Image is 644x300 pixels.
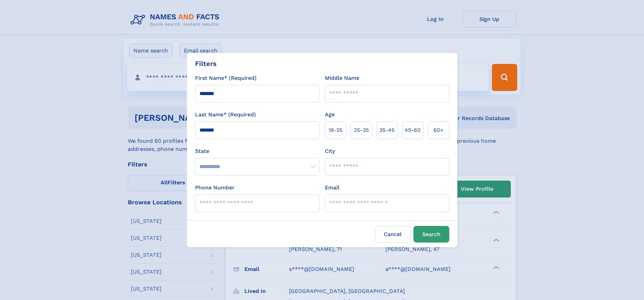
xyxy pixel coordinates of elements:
[433,126,444,134] span: 60+
[325,111,335,119] label: Age
[195,111,256,119] label: Last Name* (Required)
[195,184,235,192] label: Phone Number
[375,226,411,243] label: Cancel
[325,74,359,82] label: Middle Name
[329,126,342,134] span: 18‑25
[195,74,257,82] label: First Name* (Required)
[325,184,339,192] label: Email
[379,126,395,134] span: 35‑45
[195,147,319,155] label: State
[195,59,217,69] div: Filters
[354,126,369,134] span: 25‑35
[405,126,421,134] span: 45‑60
[325,147,335,155] label: City
[413,226,449,243] button: Search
